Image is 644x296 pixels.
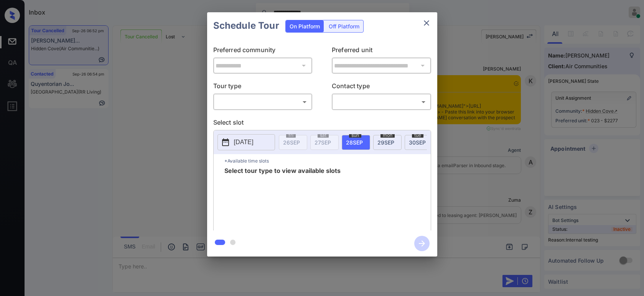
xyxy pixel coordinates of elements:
div: Off Platform [325,20,363,32]
h2: Schedule Tour [207,12,285,39]
p: Select slot [213,118,431,130]
span: mon [380,133,395,138]
p: Tour type [213,81,313,94]
button: [DATE] [217,134,275,150]
div: date-select [405,135,433,150]
button: close [419,15,434,31]
div: On Platform [286,20,324,32]
span: 30 SEP [409,139,426,146]
p: *Available time slots [224,154,431,168]
p: Contact type [332,81,431,94]
span: sun [349,133,361,138]
p: Preferred community [213,45,313,58]
div: date-select [342,135,370,150]
span: tue [412,133,423,138]
span: 28 SEP [346,139,363,146]
div: date-select [373,135,402,150]
p: [DATE] [234,138,254,147]
span: 29 SEP [377,139,394,146]
span: Select tour type to view available slots [224,168,341,229]
p: Preferred unit [332,45,431,58]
